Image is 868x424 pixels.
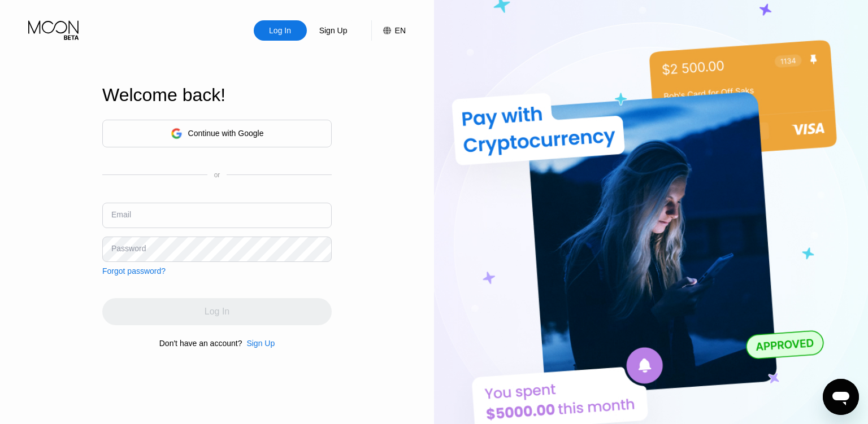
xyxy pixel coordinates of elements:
[395,26,406,35] div: EN
[214,171,220,179] div: or
[254,20,307,41] div: Log In
[111,210,131,219] div: Email
[823,379,859,415] iframe: Button to launch messaging window
[307,20,360,41] div: Sign Up
[246,339,275,348] div: Sign Up
[188,129,264,138] div: Continue with Google
[102,266,166,276] div: Forgot password?
[102,85,332,106] div: Welcome back!
[318,25,349,36] div: Sign Up
[242,339,275,348] div: Sign Up
[102,120,332,147] div: Continue with Google
[371,20,406,41] div: EN
[111,244,146,253] div: Password
[159,339,242,348] div: Don't have an account?
[268,25,292,36] div: Log In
